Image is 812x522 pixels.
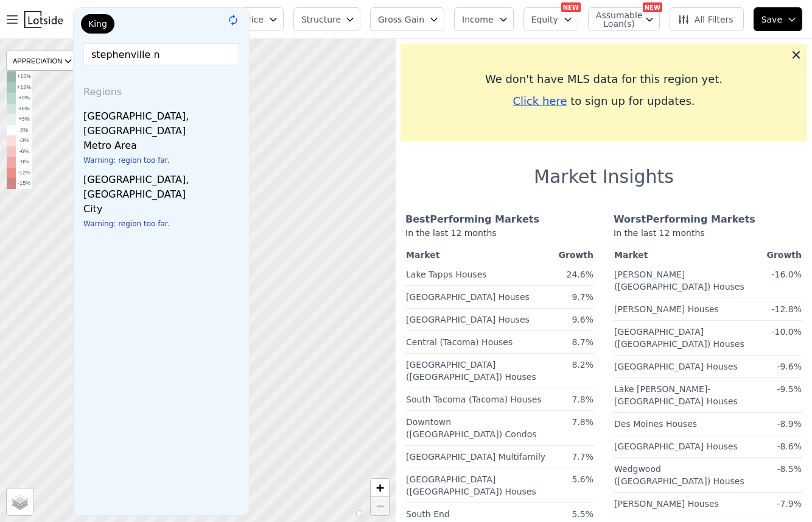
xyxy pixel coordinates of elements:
[406,447,545,463] a: [GEOGRAPHIC_DATA] Multifamily
[567,270,593,279] span: 24.6%
[16,114,32,125] td: +3%
[771,270,802,279] span: -16.0%
[405,246,558,263] th: Market
[572,395,593,404] span: 7.8%
[406,355,536,383] a: [GEOGRAPHIC_DATA] ([GEOGRAPHIC_DATA]) Houses
[771,327,802,337] span: -10.0%
[534,166,674,188] h1: Market Insights
[572,292,593,302] span: 9.7%
[83,219,244,231] div: Warning: region too far.
[614,494,719,510] a: [PERSON_NAME] Houses
[777,442,802,451] span: -8.6%
[614,437,738,452] a: [GEOGRAPHIC_DATA] Houses
[16,178,32,189] td: -15%
[677,13,733,26] span: All Filters
[777,464,802,474] span: -8.5%
[7,488,33,515] a: Layers
[572,337,593,347] span: 8.7%
[235,7,284,31] button: Price
[376,498,384,513] span: −
[378,13,424,26] span: Gross Gain
[406,412,537,440] a: Downtown ([GEOGRAPHIC_DATA]) Condos
[6,51,77,71] div: APPRECIATION
[558,246,594,263] th: Growth
[406,287,530,303] a: [GEOGRAPHIC_DATA] Houses
[596,11,635,28] span: Assumable Loan(s)
[614,414,697,430] a: Des Moines Houses
[572,509,593,519] span: 5.5%
[16,168,32,179] td: -12%
[513,95,567,107] span: Click here
[88,18,107,30] span: King
[410,93,797,110] div: to sign up for updates.
[777,419,802,429] span: -8.9%
[572,417,593,427] span: 7.8%
[406,265,487,281] a: Lake Tapps Houses
[83,138,244,156] div: Metro Area
[572,360,593,370] span: 8.2%
[293,7,360,31] button: Structure
[243,13,264,26] span: Price
[406,470,536,498] a: [GEOGRAPHIC_DATA] ([GEOGRAPHIC_DATA]) Houses
[614,246,766,263] th: Market
[406,310,530,326] a: [GEOGRAPHIC_DATA] Houses
[16,135,32,146] td: -3%
[614,379,738,407] a: Lake [PERSON_NAME]-[GEOGRAPHIC_DATA] Houses
[16,125,32,136] td: 0%
[777,384,802,394] span: -9.5%
[614,357,738,373] a: [GEOGRAPHIC_DATA] Houses
[371,479,389,497] a: Zoom in
[376,480,384,495] span: +
[406,332,513,348] a: Central (Tacoma) Houses
[16,93,32,104] td: +9%
[16,146,32,157] td: -6%
[370,7,444,31] button: Gross Gain
[614,299,719,315] a: [PERSON_NAME] Houses
[24,11,63,28] img: Lotside
[614,227,802,246] div: In the last 12 months
[405,212,594,227] div: Best Performing Markets
[670,7,744,31] button: All Filters
[83,168,244,202] div: [GEOGRAPHIC_DATA], [GEOGRAPHIC_DATA]
[766,246,802,263] th: Growth
[454,7,514,31] button: Income
[614,322,744,350] a: [GEOGRAPHIC_DATA] ([GEOGRAPHIC_DATA]) Houses
[572,474,593,484] span: 5.6%
[614,212,802,227] div: Worst Performing Markets
[523,7,578,31] button: Equity
[588,7,660,31] button: Assumable Loan(s)
[406,390,542,406] a: South Tacoma (Tacoma) Houses
[371,497,389,515] a: Zoom out
[79,75,244,104] div: Regions
[16,157,32,168] td: -9%
[561,2,581,12] div: NEW
[301,13,340,26] span: Structure
[16,71,32,82] td: +15%
[83,202,244,219] div: City
[614,459,744,487] a: Wedgwood ([GEOGRAPHIC_DATA]) Houses
[572,452,593,462] span: 7.7%
[16,104,32,115] td: +6%
[83,43,239,65] input: Enter another location
[405,227,594,246] div: In the last 12 months
[761,13,782,26] span: Save
[16,82,32,93] td: +12%
[754,7,802,31] button: Save
[643,2,662,12] div: NEW
[531,13,558,26] span: Equity
[614,265,744,293] a: [PERSON_NAME] ([GEOGRAPHIC_DATA]) Houses
[410,71,797,88] div: We don't have MLS data for this region yet.
[777,499,802,509] span: -7.9%
[771,304,802,314] span: -12.8%
[572,315,593,324] span: 9.6%
[777,362,802,371] span: -9.6%
[462,13,494,26] span: Income
[83,156,244,168] div: Warning: region too far.
[83,104,244,138] div: [GEOGRAPHIC_DATA], [GEOGRAPHIC_DATA]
